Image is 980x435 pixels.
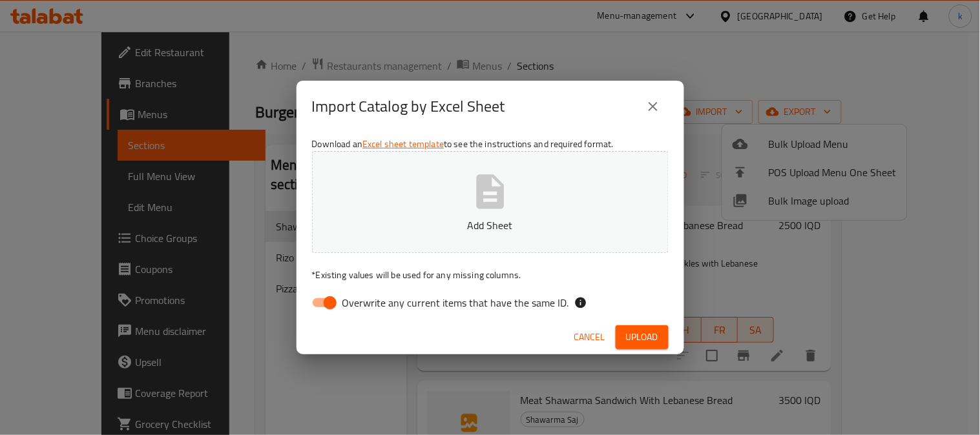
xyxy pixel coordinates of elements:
button: close [638,91,669,122]
button: Add Sheet [312,151,669,253]
span: Cancel [574,329,605,345]
svg: If the overwrite option isn't selected, then the items that match an existing ID will be ignored ... [574,296,587,309]
p: Add Sheet [332,217,649,233]
button: Upload [616,325,669,349]
span: Upload [626,329,658,345]
button: Cancel [569,325,610,349]
p: Existing values will be used for any missing columns. [312,268,669,281]
span: Overwrite any current items that have the same ID. [342,295,569,310]
a: Excel sheet template [362,136,444,152]
div: Download an to see the instructions and required format. [297,132,684,319]
h2: Import Catalog by Excel Sheet [312,96,505,117]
